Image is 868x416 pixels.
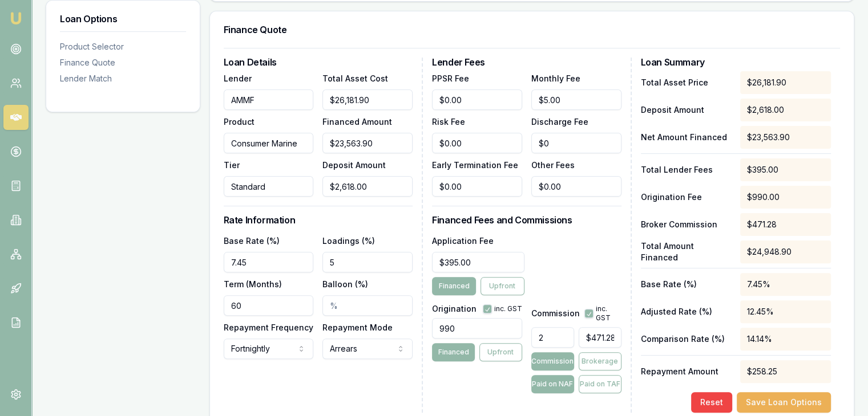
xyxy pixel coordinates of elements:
label: Discharge Fee [531,117,588,127]
div: $471.28 [740,213,831,236]
div: $26,181.90 [740,71,831,94]
label: Monthly Fee [531,74,580,83]
label: Product [224,117,255,127]
label: Deposit Amount [322,160,386,170]
h3: Loan Summary [641,58,831,67]
div: $395.00 [740,158,831,181]
h3: Finance Quote [224,25,840,34]
label: Commission [531,309,580,317]
input: $ [432,176,522,197]
h3: Loan Details [224,58,413,67]
button: Financed [432,343,475,361]
h3: Loan Options [60,14,186,23]
label: Early Termination Fee [432,160,518,170]
input: % [531,327,574,348]
input: % [322,252,413,272]
label: Repayment Frequency [224,323,313,332]
h3: Lender Fees [432,58,621,67]
p: Deposit Amount [641,104,732,116]
label: Balloon (%) [322,279,368,289]
img: emu-icon-u.png [9,11,23,25]
label: Risk Fee [432,117,465,127]
label: PPSR Fee [432,74,469,83]
div: $23,563.90 [740,126,831,149]
p: Repayment Amount [641,366,732,377]
h3: Financed Fees and Commissions [432,215,621,225]
p: Net Amount Financed [641,132,732,143]
button: Reset [691,392,732,413]
input: $ [432,89,522,110]
p: Comparison Rate (%) [641,333,732,345]
input: $ [531,133,621,153]
div: $24,948.90 [740,240,831,263]
input: $ [322,89,413,110]
div: $2,618.00 [740,99,831,121]
div: inc. GST [483,304,522,313]
p: Base Rate (%) [641,279,732,290]
h3: Rate Information [224,215,413,225]
button: Upfront [481,277,524,295]
input: $ [432,133,522,153]
input: $ [322,176,413,197]
div: 7.45% [740,273,831,296]
div: Lender Match [60,73,186,84]
button: Brokerage [579,352,621,370]
label: Term (Months) [224,279,282,289]
button: Financed [432,277,476,295]
label: Loadings (%) [322,236,375,246]
input: $ [531,89,621,110]
label: Repayment Mode [322,323,393,332]
p: Origination Fee [641,191,732,203]
p: Adjusted Rate (%) [641,306,732,317]
p: Total Amount Financed [641,240,732,263]
div: $258.25 [740,360,831,383]
label: Tier [224,160,240,170]
label: Financed Amount [322,117,392,127]
div: Finance Quote [60,57,186,68]
button: Paid on TAF [579,375,621,393]
p: Broker Commission [641,219,732,230]
button: Upfront [479,343,522,361]
label: Other Fees [531,160,575,170]
p: Total Asset Price [641,77,732,88]
button: Paid on NAF [531,375,574,393]
label: Application Fee [432,236,494,246]
button: Save Loan Options [737,392,831,413]
input: % [322,295,413,316]
label: Base Rate (%) [224,236,280,246]
input: % [224,252,314,272]
div: Product Selector [60,41,186,52]
div: 12.45% [740,300,831,323]
p: Total Lender Fees [641,164,732,176]
div: $990.00 [740,186,831,209]
div: 14.14% [740,328,831,350]
input: $ [531,176,621,197]
button: Commission [531,352,574,370]
label: Origination [432,305,477,313]
input: $ [432,252,524,272]
label: Lender [224,74,252,83]
input: $ [322,133,413,153]
label: Total Asset Cost [322,74,388,83]
div: inc. GST [584,304,621,323]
